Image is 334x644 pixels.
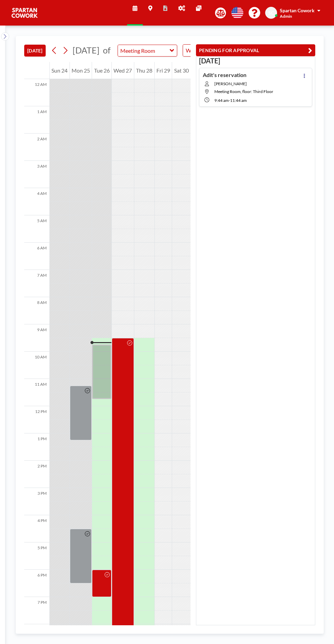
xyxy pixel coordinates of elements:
div: 2 PM [24,461,49,488]
div: 3 AM [24,161,49,188]
div: Fri 29 [155,62,172,79]
div: 6 PM [24,570,49,597]
div: 10 AM [24,352,49,379]
div: Sat 30 [172,62,191,79]
div: 7 AM [24,270,49,297]
div: 12 AM [24,79,49,106]
button: PENDING FOR APPROVAL [196,44,315,56]
div: 11 AM [24,379,49,406]
div: 6 AM [24,243,49,270]
span: WEEKLY VIEW [184,46,223,55]
img: organization-logo [11,6,38,20]
div: Thu 28 [134,62,154,79]
span: of [103,45,110,56]
span: 11:44 AM [230,98,247,103]
div: 7 PM [24,597,49,624]
div: 4 PM [24,515,49,542]
div: 2 AM [24,134,49,161]
div: Mon 25 [70,62,92,79]
div: Wed 27 [112,62,134,79]
div: Search for option [183,45,242,56]
span: Admin [280,14,292,19]
span: - [229,98,230,103]
div: 1 PM [24,433,49,461]
div: Tue 26 [92,62,111,79]
div: 5 PM [24,542,49,570]
div: 3 PM [24,488,49,515]
div: 12 PM [24,406,49,433]
span: [DATE] [73,45,100,55]
h4: Adit's reservation [203,72,246,78]
span: 9:44 AM [214,98,229,103]
h3: [DATE] [199,57,312,65]
div: 4 AM [24,188,49,215]
span: SC [268,10,274,16]
div: Sun 24 [50,62,70,79]
div: 8 AM [24,297,49,324]
div: 9 AM [24,324,49,352]
div: 1 AM [24,106,49,134]
span: Spartan Cowork [280,7,315,13]
button: [DATE] [24,45,46,57]
input: Meeting Room [118,45,170,56]
span: [PERSON_NAME] [214,81,273,86]
span: Meeting Room, floor: Third Floor [214,89,273,94]
div: 5 AM [24,215,49,243]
